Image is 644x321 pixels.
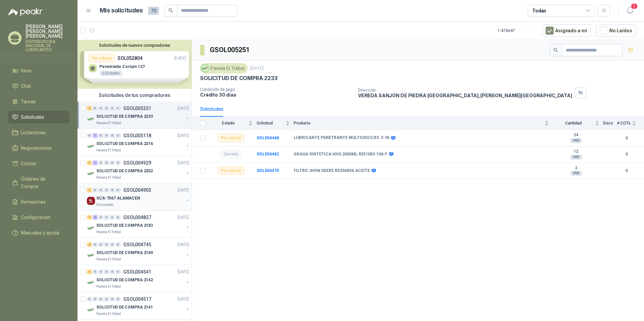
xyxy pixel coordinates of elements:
[98,188,103,192] div: 0
[358,88,572,93] p: Dirección
[123,133,151,138] p: GSOL005118
[87,268,190,289] a: 1 0 0 0 0 0 GSOL004541[DATE] Company LogoSOLICITUD DE COMPRA 2142Panela El Trébol
[21,160,36,167] span: Cotizar
[200,87,353,92] p: Condición de pago
[257,121,284,126] span: Solicitud
[87,242,92,247] div: 2
[123,270,151,274] p: GSOL004541
[98,133,103,138] div: 0
[200,105,223,113] div: Solicitudes
[257,168,279,173] b: SOL054470
[218,167,244,175] div: Por cotizar
[200,63,248,73] div: Panela El Trébol
[26,40,69,52] p: DISTRIBUIDORA NACIONAL DE LUBRICANTES
[603,117,617,130] th: Docs
[8,64,69,77] a: Inicio
[96,113,153,120] p: SOLICITUD DE COMPRA 2233
[87,159,190,180] a: 1 1 0 0 0 0 GSOL004929[DATE] Company LogoSOLICITUD DE COMPRA 2202Panela El Trébol
[93,106,98,111] div: 0
[96,304,153,311] p: SOLICITUD DE COMPRA 2141
[358,93,572,98] p: VEREDA SANJON DE PIEDRA [GEOGRAPHIC_DATA] , [PERSON_NAME][GEOGRAPHIC_DATA]
[596,24,636,37] button: No Leídos
[8,95,69,108] a: Tareas
[116,106,121,111] div: 0
[21,113,44,121] span: Solicitudes
[93,160,98,165] div: 1
[110,106,115,111] div: 0
[96,195,140,202] p: SCA-7567 ALAMACEN
[178,269,189,275] p: [DATE]
[178,105,189,112] p: [DATE]
[96,311,121,317] p: Panela El Trébol
[77,89,192,102] div: Solicitudes de tus compradores
[87,186,190,208] a: 1 0 0 0 0 0 GSOL004903[DATE] Company LogoSCA-7567 ALAMACENEstrumetal
[257,152,279,156] a: SOL054462
[553,166,599,171] b: 2
[116,242,121,247] div: 0
[93,188,98,192] div: 0
[96,120,121,126] p: Panela El Trébol
[497,25,537,36] div: 1 - 47 de 47
[178,133,189,139] p: [DATE]
[110,242,115,247] div: 0
[116,133,121,138] div: 0
[178,214,189,221] p: [DATE]
[294,117,553,130] th: Producto
[87,132,190,153] a: 0 1 0 0 0 0 GSOL005118[DATE] Company LogoSOLICITUD DE COMPRA 2216Panela El Trébol
[116,297,121,301] div: 0
[553,117,603,130] th: Cantidad
[123,215,151,220] p: GSOL004827
[123,106,151,111] p: GSOL005251
[87,160,92,165] div: 1
[93,215,98,220] div: 2
[624,5,636,17] button: 2
[257,136,279,140] a: SOL054448
[77,40,192,89] div: Solicitudes de nuevos compradoresPor cotizarSOL052804[DATE] Penetrante Corium 1276 UnidadesPor co...
[21,198,46,206] span: Remisiones
[542,24,591,37] button: Asignado a mi
[21,144,52,152] span: Negociaciones
[200,75,278,82] p: SOLICITUD DE COMPRA 2233
[8,211,69,224] a: Configuración
[98,242,103,247] div: 0
[21,98,36,105] span: Tareas
[123,297,151,301] p: GSOL004517
[96,229,121,235] p: Panela El Trébol
[110,215,115,220] div: 0
[570,171,582,176] div: UND
[8,80,69,93] a: Chat
[21,214,51,221] span: Configuración
[294,121,543,126] span: Producto
[87,115,95,123] img: Company Logo
[8,8,42,16] img: Logo peakr
[96,222,153,229] p: SOLICITUD DE COMPRA 2183
[178,187,189,193] p: [DATE]
[617,168,636,174] b: 0
[104,270,109,274] div: 0
[294,168,370,174] b: FILTRO JHON DEERE RE504836 ACEITE
[87,297,92,301] div: 0
[21,229,59,237] span: Manuales y ayuda
[218,134,244,142] div: Por cotizar
[93,242,98,247] div: 0
[104,297,109,301] div: 0
[98,160,103,165] div: 0
[631,3,638,9] span: 2
[294,135,389,141] b: LUBRICANTE PENETRANTE MULTIUSO/CRC 3-36
[87,224,95,232] img: Company Logo
[96,257,121,262] p: Panela El Trébol
[210,117,257,130] th: Estado
[104,160,109,165] div: 0
[116,188,121,192] div: 0
[123,242,151,247] p: GSOL004745
[104,242,109,247] div: 0
[210,121,247,126] span: Estado
[617,151,636,157] b: 0
[104,133,109,138] div: 0
[104,188,109,192] div: 0
[87,241,190,262] a: 2 0 0 0 0 0 GSOL004745[DATE] Company LogoSOLICITUD DE COMPRA 2169Panela El Trébol
[87,170,95,178] img: Company Logo
[8,142,69,154] a: Negociaciones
